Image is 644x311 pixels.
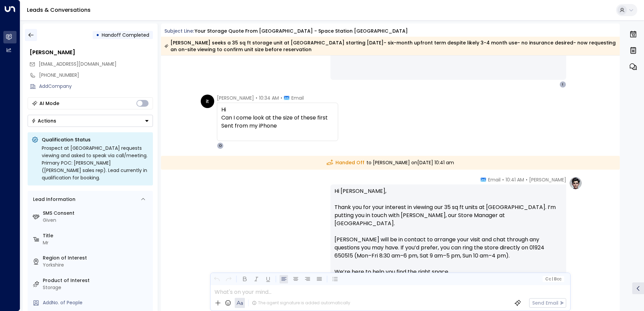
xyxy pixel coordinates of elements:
div: to [PERSON_NAME] on [DATE] 10:41 am [161,156,620,170]
div: Can I come look at the size of these first [221,114,334,138]
div: [PERSON_NAME] [30,48,153,57]
span: 10:41 AM [506,176,524,183]
div: The agent signature is added automatically [252,300,350,306]
button: Actions [28,115,153,127]
div: Button group with a nested menu [28,115,153,127]
span: [PERSON_NAME] [217,95,254,101]
div: Prospect at [GEOGRAPHIC_DATA] requests viewing and asked to speak via call/meeting. Primary POC: ... [42,144,149,181]
p: Hi [PERSON_NAME], Thank you for your interest in viewing our 35 sq ft units at [GEOGRAPHIC_DATA].... [334,187,562,284]
label: Title [43,232,150,239]
button: Undo [213,275,221,283]
div: Yorkshire [43,262,150,269]
div: • [96,29,99,41]
a: Leads & Conversations [27,6,91,14]
div: AddNo. of People [43,299,150,306]
div: Storage [43,284,150,291]
span: [PERSON_NAME] [529,176,566,183]
label: Region of Interest [43,254,150,262]
div: Lead Information [31,196,75,203]
span: [EMAIL_ADDRESS][DOMAIN_NAME] [39,61,117,67]
div: it [201,95,214,108]
span: • [502,176,504,183]
div: Hi [221,106,334,138]
div: Sent from my iPhone [221,122,334,130]
div: Actions [31,118,56,124]
div: I [559,81,566,88]
div: AI Mode [39,100,59,107]
button: Cc|Bcc [542,276,564,282]
p: Qualification Status [42,136,149,143]
span: Ianthackray@hotmail.co.uk [39,61,117,68]
div: Mr [43,239,150,246]
span: • [526,176,527,183]
span: Email [488,176,501,183]
span: Email [291,95,304,101]
span: Cc Bcc [545,277,561,281]
div: AddCompany [39,83,153,90]
span: Handoff Completed [102,32,149,38]
span: • [256,95,257,101]
label: SMS Consent [43,210,150,217]
span: • [281,95,282,101]
div: Given [43,217,150,224]
label: Product of Interest [43,277,150,284]
button: Redo [224,275,233,283]
span: Subject Line: [164,28,194,34]
img: profile-logo.png [569,176,582,190]
div: [PHONE_NUMBER] [39,72,153,79]
span: Handed Off [327,159,364,166]
div: O [217,142,224,149]
div: [PERSON_NAME] seeks a 35 sq ft storage unit at [GEOGRAPHIC_DATA] starting [DATE]- six-month upfro... [164,39,616,53]
span: 10:34 AM [259,95,279,101]
div: Your storage quote from [GEOGRAPHIC_DATA] - Space Station [GEOGRAPHIC_DATA] [195,28,408,35]
span: | [552,277,553,281]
